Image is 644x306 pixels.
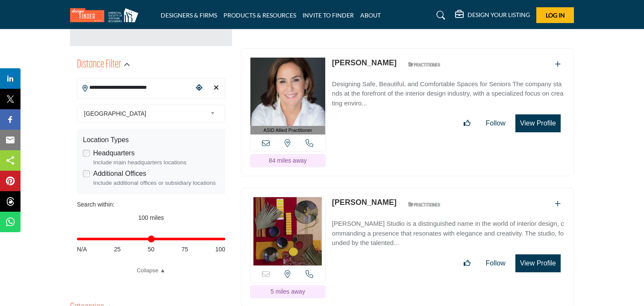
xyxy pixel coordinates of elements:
p: [PERSON_NAME] Studio is a distinguished name in the world of interior design, commanding a presen... [332,219,565,248]
div: Search within: [77,200,225,209]
a: Collapse ▲ [77,266,225,275]
img: ASID Qualified Practitioners Badge Icon [405,59,443,70]
div: Clear search location [210,79,223,97]
span: 25 [114,245,121,254]
label: Additional Offices [93,169,146,179]
a: [PERSON_NAME] [332,58,397,67]
button: View Profile [515,114,561,132]
span: N/A [77,245,87,254]
span: 50 [148,245,155,254]
img: Site Logo [70,8,143,22]
span: 100 [215,245,225,254]
a: Designing Safe, Beautiful, and Comfortable Spaces for Seniors The company stands at the forefront... [332,74,565,108]
a: Add To List [555,61,561,68]
span: 100 miles [138,214,164,221]
button: Follow [480,255,511,272]
div: Include additional offices or subsidiary locations [93,179,219,187]
a: [PERSON_NAME] [332,198,397,207]
button: Like listing [458,115,476,132]
img: Ellen Farber [250,58,325,126]
span: 5 miles away [271,288,305,295]
button: Follow [480,115,511,132]
h2: Distance Filter [77,57,121,73]
img: ASID Qualified Practitioners Badge Icon [405,199,443,210]
button: View Profile [515,254,561,272]
a: DESIGNERS & FIRMS [161,12,217,19]
button: Like listing [458,255,476,272]
h5: DESIGN YOUR LISTING [468,11,530,19]
a: PRODUCTS & RESOURCES [223,12,296,19]
span: Log In [546,12,565,19]
p: Ellen Spirer [332,197,397,208]
p: Designing Safe, Beautiful, and Comfortable Spaces for Seniors The company stands at the forefront... [332,79,565,108]
input: Search Location [77,79,193,96]
span: [GEOGRAPHIC_DATA] [84,108,207,119]
a: Search [428,9,451,22]
a: Add To List [555,200,561,207]
button: Log In [536,7,574,23]
div: DESIGN YOUR LISTING [455,10,530,20]
img: Ellen Spirer [250,197,325,265]
div: Choose your current location [193,79,206,97]
p: Ellen Farber [332,57,397,69]
div: Include main headquarters locations [93,158,219,167]
div: Location Types [83,135,219,145]
a: ABOUT [360,12,381,19]
span: 75 [182,245,188,254]
span: ASID Allied Practitioner [264,127,312,134]
a: INVITE TO FINDER [303,12,354,19]
a: ASID Allied Practitioner [250,58,325,135]
span: 84 miles away [269,157,307,164]
label: Headquarters [93,148,135,158]
a: [PERSON_NAME] Studio is a distinguished name in the world of interior design, commanding a presen... [332,214,565,248]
